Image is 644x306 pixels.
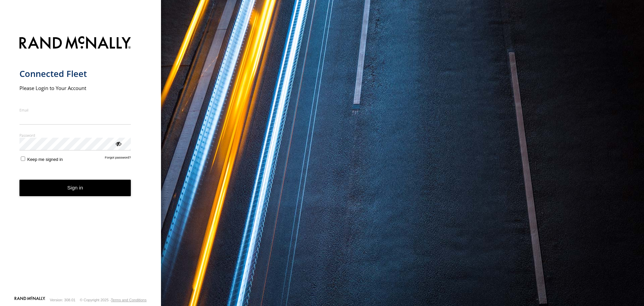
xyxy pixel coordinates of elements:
label: Password [19,133,131,138]
a: Terms and Conditions [111,298,147,302]
div: © Copyright 2025 - [80,298,147,302]
form: main [19,32,142,296]
a: Visit our Website [14,297,45,303]
span: Keep me signed in [27,157,63,162]
div: ViewPassword [115,140,121,147]
button: Sign in [19,180,131,196]
img: Rand McNally [19,35,131,52]
a: Forgot password? [105,156,131,162]
input: Keep me signed in [21,157,25,161]
h1: Connected Fleet [19,68,131,79]
h2: Please Login to Your Account [19,85,131,91]
div: Version: 308.01 [50,298,75,302]
label: Email [19,107,131,113]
